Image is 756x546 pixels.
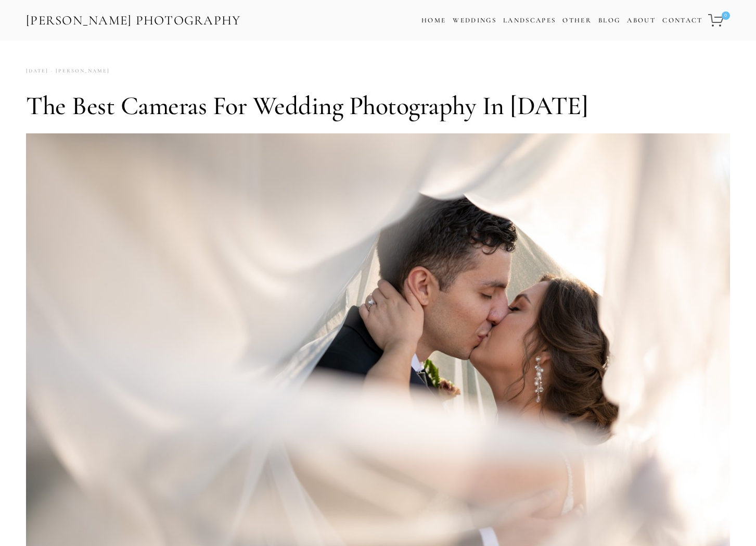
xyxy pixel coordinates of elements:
a: Contact [662,13,702,28]
a: Weddings [453,16,496,24]
a: [PERSON_NAME] Photography [25,9,242,32]
span: 0 [722,11,730,20]
a: About [627,13,656,28]
time: [DATE] [26,64,48,78]
h1: The Best Cameras for Wedding Photography in [DATE] [26,90,730,121]
a: Home [421,13,446,28]
a: Landscapes [503,16,556,24]
a: Blog [598,13,620,28]
a: 0 items in cart [707,8,731,33]
a: Other [562,16,592,24]
a: [PERSON_NAME] [48,64,110,78]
